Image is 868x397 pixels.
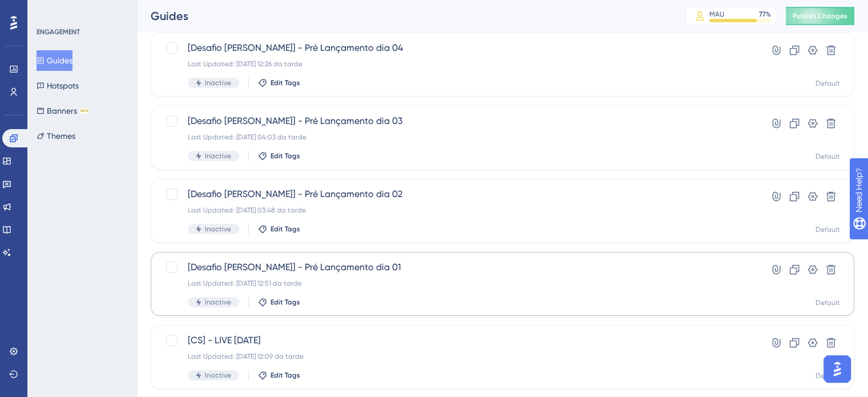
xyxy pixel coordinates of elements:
[188,41,726,55] span: [Desafio [PERSON_NAME]] - Pré Lançamento dia 04
[205,224,231,234] span: Inactive
[27,3,71,17] span: Need Help?
[205,78,231,87] span: Inactive
[793,11,847,21] span: Publish Changes
[37,50,72,71] button: Guides
[258,78,300,87] button: Edit Tags
[271,78,300,87] span: Edit Tags
[205,371,231,380] span: Inactive
[759,10,771,19] div: 77 %
[709,10,724,19] div: MAU
[37,75,79,96] button: Hotspots
[815,298,840,307] div: Default
[271,224,300,234] span: Edit Tags
[37,27,80,37] div: ENGAGEMENT
[271,371,300,380] span: Edit Tags
[37,126,75,146] button: Themes
[37,101,90,121] button: BannersBETA
[188,187,726,201] span: [Desafio [PERSON_NAME]] - Pré Lançamento dia 02
[188,260,726,274] span: [Desafio [PERSON_NAME]] - Pré Lançamento dia 01
[188,114,726,128] span: [Desafio [PERSON_NAME]] - Pré Lançamento dia 03
[271,151,300,161] span: Edit Tags
[815,225,840,234] div: Default
[820,352,854,386] iframe: UserGuiding AI Assistant Launcher
[815,371,840,380] div: Default
[205,298,231,307] span: Inactive
[79,108,90,114] div: BETA
[271,298,300,307] span: Edit Tags
[258,371,300,380] button: Edit Tags
[151,8,657,24] div: Guides
[188,352,726,361] div: Last Updated: [DATE] 12:09 da tarde
[786,7,854,25] button: Publish Changes
[258,224,300,234] button: Edit Tags
[258,151,300,161] button: Edit Tags
[188,334,726,347] span: [CS] - LIVE [DATE]
[815,152,840,161] div: Default
[188,206,726,215] div: Last Updated: [DATE] 03:48 da tarde
[188,133,726,142] div: Last Updated: [DATE] 04:03 da tarde
[815,79,840,88] div: Default
[188,279,726,288] div: Last Updated: [DATE] 12:51 da tarde
[205,151,231,161] span: Inactive
[188,59,726,69] div: Last Updated: [DATE] 12:26 da tarde
[258,298,300,307] button: Edit Tags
